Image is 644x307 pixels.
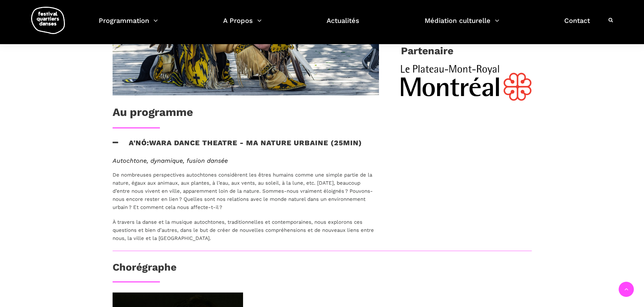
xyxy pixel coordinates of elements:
img: logo-fqd-med [31,7,65,34]
a: Actualités [327,15,359,35]
h3: Partenaire [401,45,453,62]
h1: Au programme [113,105,193,122]
span: À travers la danse et la musique autochtones, traditionnelles et contemporaines, nous explorons c... [113,219,374,241]
a: A Propos [223,15,262,35]
span: De nombreuses perspectives autochtones considèrent les êtres humains comme une simple partie de l... [113,172,373,210]
a: Médiation culturelle [425,15,499,35]
em: Autochtone, dynamique, fusion dansée [113,157,228,164]
img: Logo_Mtl_LPMR.svg (1) [401,65,532,101]
h3: Chorégraphe [113,261,176,278]
a: Programmation [99,15,158,35]
a: Contact [564,15,590,35]
h3: A'nó:wara Dance Theatre - Ma nature urbaine (25min) [113,139,362,155]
